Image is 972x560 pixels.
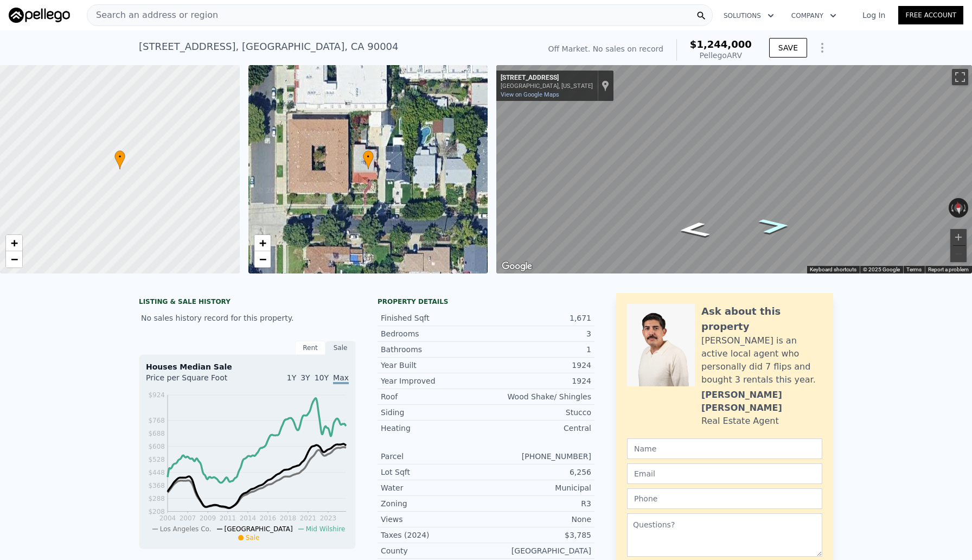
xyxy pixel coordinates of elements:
[146,361,349,372] div: Houses Median Sale
[602,80,609,92] a: Show location on map
[381,360,486,371] div: Year Built
[6,251,22,268] a: Zoom out
[381,498,486,509] div: Zoning
[159,514,176,522] tspan: 2004
[11,252,18,266] span: −
[114,152,125,162] span: •
[315,373,329,382] span: 10Y
[139,39,399,54] div: [STREET_ADDRESS] , [GEOGRAPHIC_DATA] , CA 90004
[381,530,486,540] div: Taxes (2024)
[701,415,779,428] div: Real Estate Agent
[287,373,296,382] span: 1Y
[949,198,955,218] button: Rotate counterclockwise
[295,341,325,355] div: Rent
[381,423,486,434] div: Heating
[6,235,22,251] a: Zoom in
[254,235,271,251] a: Zoom in
[300,373,310,382] span: 3Y
[690,50,752,61] div: Pellego ARV
[378,297,594,306] div: Property details
[148,430,165,437] tspan: $688
[148,391,165,399] tspan: $924
[496,65,972,273] div: Map
[486,530,591,540] div: $3,785
[325,341,356,355] div: Sale
[701,304,822,334] div: Ask about this property
[548,43,663,54] div: Off Market. No sales on record
[952,69,968,85] button: Toggle fullscreen view
[363,150,374,169] div: •
[769,38,807,58] button: SAVE
[381,328,486,339] div: Bedrooms
[240,514,257,522] tspan: 2014
[381,545,486,556] div: County
[496,65,972,273] div: Street View
[148,443,165,450] tspan: $608
[486,328,591,339] div: 3
[146,372,247,390] div: Price per Square Foot
[306,525,346,533] span: Mid Wilshire
[906,266,922,272] a: Terms (opens in new tab)
[200,514,216,522] tspan: 2009
[300,514,317,522] tspan: 2021
[627,488,822,509] input: Phone
[690,39,752,50] span: $1,244,000
[863,266,900,272] span: © 2025 Google
[898,6,963,24] a: Free Account
[715,6,783,26] button: Solutions
[139,297,356,308] div: LISTING & SALE HISTORY
[811,37,833,59] button: Show Options
[260,514,277,522] tspan: 2016
[180,514,196,522] tspan: 2007
[254,251,271,268] a: Zoom out
[486,482,591,493] div: Municipal
[381,482,486,493] div: Water
[333,373,349,384] span: Max
[950,246,967,262] button: Zoom out
[486,344,591,355] div: 1
[501,74,593,82] div: [STREET_ADDRESS]
[220,514,236,522] tspan: 2011
[665,218,723,241] path: Go West, Elmwood Ave
[381,344,486,355] div: Bathrooms
[486,407,591,418] div: Stucco
[148,508,165,516] tspan: $208
[148,417,165,424] tspan: $768
[87,9,218,22] span: Search an address or region
[160,525,212,533] span: Los Angeles Co.
[486,498,591,509] div: R3
[501,91,559,98] a: View on Google Maps
[486,451,591,462] div: [PHONE_NUMBER]
[148,482,165,489] tspan: $368
[486,467,591,478] div: 6,256
[486,376,591,386] div: 1924
[486,391,591,402] div: Wood Shake/ Shingles
[381,467,486,478] div: Lot Sqft
[501,82,593,90] div: [GEOGRAPHIC_DATA], [US_STATE]
[280,514,297,522] tspan: 2018
[246,534,260,542] span: Sale
[225,525,293,533] span: [GEOGRAPHIC_DATA]
[499,259,535,273] img: Google
[783,6,845,26] button: Company
[953,198,964,218] button: Reset the view
[810,266,856,273] button: Keyboard shortcuts
[486,360,591,371] div: 1924
[745,214,803,237] path: Go East, Elmwood Ave
[963,198,969,218] button: Rotate clockwise
[701,334,822,386] div: [PERSON_NAME] is an active local agent who personally did 7 flips and bought 3 rentals this year.
[148,495,165,502] tspan: $288
[486,545,591,556] div: [GEOGRAPHIC_DATA]
[627,463,822,484] input: Email
[148,456,165,463] tspan: $528
[950,229,967,245] button: Zoom in
[381,376,486,386] div: Year Improved
[363,152,374,162] span: •
[114,150,125,169] div: •
[486,313,591,323] div: 1,671
[320,514,337,522] tspan: 2023
[486,514,591,525] div: None
[381,514,486,525] div: Views
[259,252,266,266] span: −
[381,391,486,402] div: Roof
